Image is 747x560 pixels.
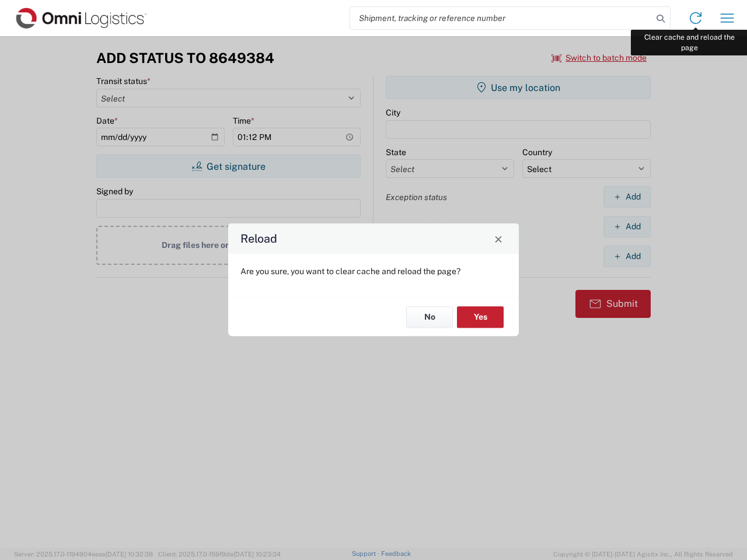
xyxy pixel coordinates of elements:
button: Yes [457,306,504,328]
button: Close [490,230,507,247]
input: Shipment, tracking or reference number [350,7,652,29]
h4: Reload [240,230,277,247]
p: Are you sure, you want to clear cache and reload the page? [240,266,507,276]
button: No [406,306,453,328]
